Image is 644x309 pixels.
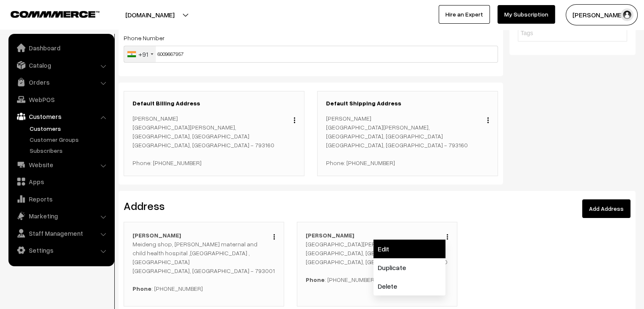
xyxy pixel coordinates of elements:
h3: Default Billing Address [133,100,296,107]
p: [GEOGRAPHIC_DATA][PERSON_NAME],[GEOGRAPHIC_DATA], [GEOGRAPHIC_DATA] [GEOGRAPHIC_DATA], [GEOGRAPHI... [306,231,448,284]
img: Menu [447,234,448,240]
img: Menu [274,234,275,240]
img: COMMMERCE [11,11,100,17]
a: Hire an Expert [439,5,490,24]
button: [DOMAIN_NAME] [96,4,204,25]
a: Customer Groups [28,135,111,144]
a: Add Address [582,199,630,218]
a: Dashboard [11,40,111,55]
a: Catalog [11,58,111,73]
a: Subscribers [28,146,111,155]
a: My Subscription [498,5,555,24]
a: Delete [373,277,445,295]
p: Meideng shop, [PERSON_NAME] maternal and child health hospital ,[GEOGRAPHIC_DATA] , [GEOGRAPHIC_D... [133,231,275,293]
p: [PERSON_NAME] [GEOGRAPHIC_DATA][PERSON_NAME],[GEOGRAPHIC_DATA], [GEOGRAPHIC_DATA] [GEOGRAPHIC_DAT... [326,114,489,167]
p: [PERSON_NAME] [GEOGRAPHIC_DATA][PERSON_NAME],[GEOGRAPHIC_DATA], [GEOGRAPHIC_DATA] [GEOGRAPHIC_DAT... [133,114,296,167]
label: Phone Number [124,33,165,42]
div: India (भारत): +91 [124,46,156,62]
img: Menu [487,117,489,123]
img: logo_orange.svg [14,14,20,20]
input: Tags [520,29,594,38]
div: Domain Overview [32,50,76,55]
a: Website [11,157,111,172]
h3: Default Shipping Address [326,100,489,107]
b: Phone [133,285,152,292]
img: tab_keywords_by_traffic_grey.svg [84,49,91,56]
input: Phone Number [124,46,498,63]
a: Customers [28,124,111,133]
a: Duplicate [373,258,445,277]
h2: Address [124,199,414,212]
img: user [621,8,633,21]
div: v 4.0.25 [24,14,41,20]
div: +91 [138,49,148,59]
b: [PERSON_NAME] [133,232,181,239]
a: Orders [11,74,111,90]
a: Apps [11,174,111,189]
a: COMMMERCE [11,8,85,19]
div: Keywords by Traffic [94,50,143,55]
b: Phone [306,276,325,283]
a: Settings [11,243,111,258]
a: WebPOS [11,92,111,107]
a: Reports [11,191,111,207]
img: tab_domain_overview_orange.svg [23,49,30,56]
a: Customers [11,109,111,124]
b: [PERSON_NAME] [306,232,354,239]
a: Staff Management [11,226,111,241]
img: website_grey.svg [14,22,20,29]
img: Menu [294,117,295,123]
a: Marketing [11,208,111,223]
a: Edit [373,240,445,258]
button: [PERSON_NAME]… [566,4,638,25]
div: Domain: [DOMAIN_NAME] [22,22,93,29]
